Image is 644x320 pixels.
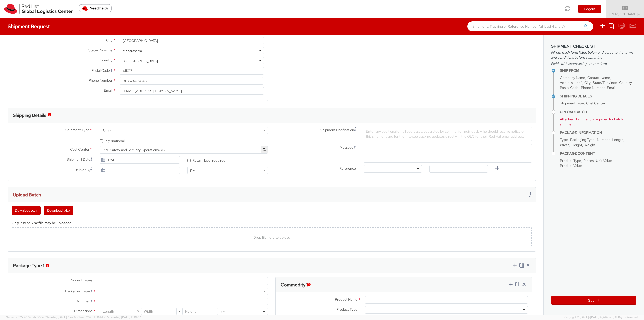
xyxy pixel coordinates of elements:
[6,315,77,319] span: Server: 2025.20.0-5efa686e39f
[44,206,73,215] button: Download .xlsx
[584,143,595,147] span: Weight
[467,21,593,31] input: Shipment, Tracking or Reference Number (at least 4 chars)
[560,131,636,135] h4: Package Information
[79,4,112,12] button: Need help?
[70,278,92,282] span: Product Types
[123,48,142,53] div: Mahārāshtra
[619,80,632,85] span: Country
[560,110,636,114] h4: Upload Batch
[102,148,265,152] span: PPL Safety and Security Operations 813
[187,159,191,162] input: Return label required
[187,157,226,163] label: Return label required
[570,137,595,142] span: Packaging Type
[111,315,141,319] span: master, [DATE] 10:01:07
[560,152,636,155] h4: Package Content
[123,58,158,63] div: [GEOGRAPHIC_DATA]
[13,192,41,197] h3: Upload Batch
[336,307,357,312] span: Product Type
[4,4,73,14] img: rh-logistics-00dfa346123c4ec078e1.svg
[190,168,195,173] div: PM
[48,315,77,319] span: master, [DATE] 11:47:12
[564,315,638,319] span: Copyright © [DATE]-[DATE] Agistix Inc., All Rights Reserved
[572,143,582,147] span: Height
[586,101,605,105] span: Cost Center
[102,128,111,133] div: Batch
[581,85,605,90] span: Phone Number
[177,308,182,315] span: X
[70,147,89,153] span: Cost Center
[609,12,641,16] span: [PERSON_NAME]
[89,78,112,83] span: Phone Number
[560,143,569,147] span: Width
[560,158,581,163] span: Product Type
[88,48,112,52] span: State/Province
[100,308,135,315] input: Length
[104,88,112,93] span: Email
[74,167,90,173] span: Deliver By
[560,117,623,126] span: Attached document is required for batch shipment
[65,127,89,133] span: Shipment Type
[135,308,141,315] span: X
[91,68,110,73] span: Postal Code
[12,221,532,225] h5: Only .csv or .xlsx file may be uploaded
[67,157,90,162] span: Shipment Date
[560,69,636,73] h4: Ship From
[100,146,268,154] span: PPL Safety and Security Operations 813
[612,137,623,142] span: Length
[182,308,218,315] input: Height
[253,235,290,240] span: Drop file here to upload
[106,38,112,42] span: City
[12,206,41,215] button: Download .csv
[597,137,610,142] span: Number
[560,163,582,168] span: Product Value
[366,129,525,139] span: Enter any additional email addresses, separated by comma, for individuals who should receive noti...
[65,289,90,293] span: Packaging Type
[560,85,579,90] span: Postal Code
[560,75,585,80] span: Company Name
[596,158,612,163] span: Unit Value
[551,50,636,60] span: Fill out each form listed below and agree to the terms and conditions before submitting
[339,166,356,171] span: Reference
[583,158,594,163] span: Pieces
[578,5,601,13] button: Logout
[593,80,617,85] span: State/Province
[584,80,590,85] span: City
[335,297,357,302] span: Product Name
[13,263,44,268] h3: Package Type 1
[551,44,636,49] h3: Shipment Checklist
[560,94,636,98] h4: Shipping Details
[77,315,141,319] span: Client: 2025.18.0-fd567a5
[638,12,641,16] span: ▼
[560,101,584,105] span: Shipment Type
[100,138,125,144] label: International
[551,296,636,305] button: Submit
[77,299,90,303] span: Number
[100,58,112,62] span: Country
[141,308,177,315] input: Width
[560,137,568,142] span: Type
[74,309,92,313] span: Dimensions
[281,282,308,287] h3: Commodity 1
[587,75,610,80] span: Contact Name
[8,24,50,29] h4: Shipment Request
[340,145,353,150] span: Message
[560,80,582,85] span: Address Line 1
[320,127,354,133] span: Shipment Notification
[607,85,615,90] span: Email
[100,139,103,143] input: International
[13,113,46,118] h3: Shipping Details
[551,61,636,66] span: Fields with asterisks (*) are required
